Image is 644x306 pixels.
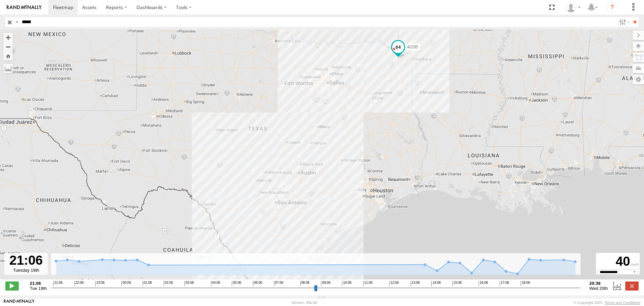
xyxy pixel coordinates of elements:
[7,5,42,10] img: rand-logo.svg
[300,281,310,286] span: 08:06
[563,2,583,12] div: Caseta Laredo TX
[589,281,608,286] strong: 20:39
[574,301,640,305] div: © Copyright 2025 -
[521,281,530,286] span: 18:06
[291,301,317,305] div: Version: 306.00
[184,281,194,286] span: 03:06
[74,281,84,286] span: 22:06
[143,281,152,286] span: 01:06
[597,254,639,269] div: 40
[53,281,63,286] span: 21:06
[407,45,418,49] span: 40285
[3,51,13,60] button: Zoom Home
[232,281,241,286] span: 05:06
[121,281,131,286] span: 00:06
[30,281,47,286] strong: 21:06
[633,75,644,84] label: Map Settings
[589,286,608,291] span: Wed 20th Aug 2025
[3,42,13,51] button: Zoom out
[95,281,105,286] span: 23:06
[274,281,283,286] span: 07:06
[431,281,441,286] span: 14:06
[605,301,640,305] a: Terms and Conditions
[5,281,19,290] label: Play/Stop
[321,281,330,286] span: 09:06
[14,17,19,27] label: Search Query
[607,2,618,13] i: ?
[500,281,509,286] span: 17:06
[4,299,35,306] a: Visit our Website
[411,281,420,286] span: 13:06
[30,286,47,291] span: Tue 19th Aug 2025
[3,64,13,73] label: Measure
[479,281,488,286] span: 16:06
[389,281,399,286] span: 12:06
[625,281,639,290] label: Close
[211,281,220,286] span: 04:06
[3,33,13,42] button: Zoom in
[164,281,173,286] span: 02:06
[363,281,373,286] span: 11:06
[342,281,352,286] span: 10:06
[616,17,631,27] label: Search Filter Options
[253,281,262,286] span: 06:06
[452,281,462,286] span: 15:06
